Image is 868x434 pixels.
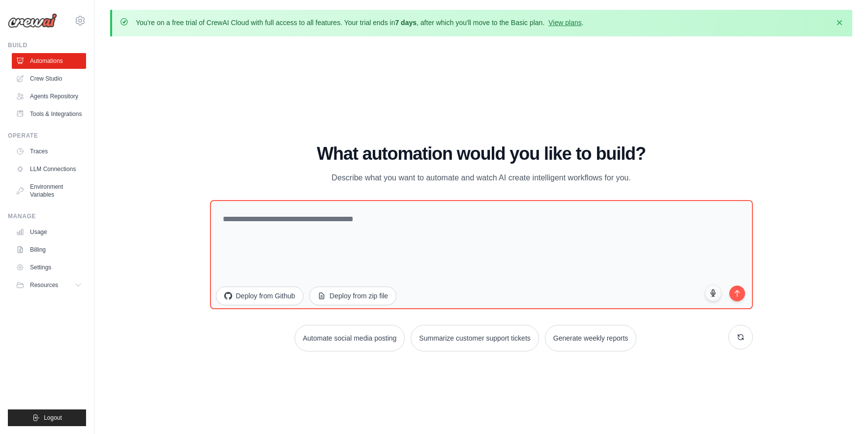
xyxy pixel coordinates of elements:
[216,287,304,305] button: Deploy from Github
[8,41,86,49] div: Build
[411,325,539,351] button: Summarize customer support tickets
[8,409,86,426] button: Logout
[12,242,86,258] a: Billing
[8,132,86,140] div: Operate
[548,19,581,27] a: View plans
[12,277,86,293] button: Resources
[210,144,753,164] h1: What automation would you like to build?
[545,325,637,351] button: Generate weekly reports
[136,18,584,28] p: You're on a free trial of CrewAI Cloud with full access to all features. Your trial ends in , aft...
[295,325,405,351] button: Automate social media posting
[30,281,58,289] span: Resources
[8,13,57,28] img: Logo
[12,106,86,122] a: Tools & Integrations
[8,212,86,220] div: Manage
[12,53,86,69] a: Automations
[12,161,86,177] a: LLM Connections
[12,224,86,240] a: Usage
[12,260,86,275] a: Settings
[12,71,86,87] a: Crew Studio
[12,88,86,104] a: Agents Repository
[316,172,647,184] p: Describe what you want to automate and watch AI create intelligent workflows for you.
[309,287,396,305] button: Deploy from zip file
[395,19,417,27] strong: 7 days
[12,144,86,159] a: Traces
[12,179,86,203] a: Environment Variables
[44,414,62,422] span: Logout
